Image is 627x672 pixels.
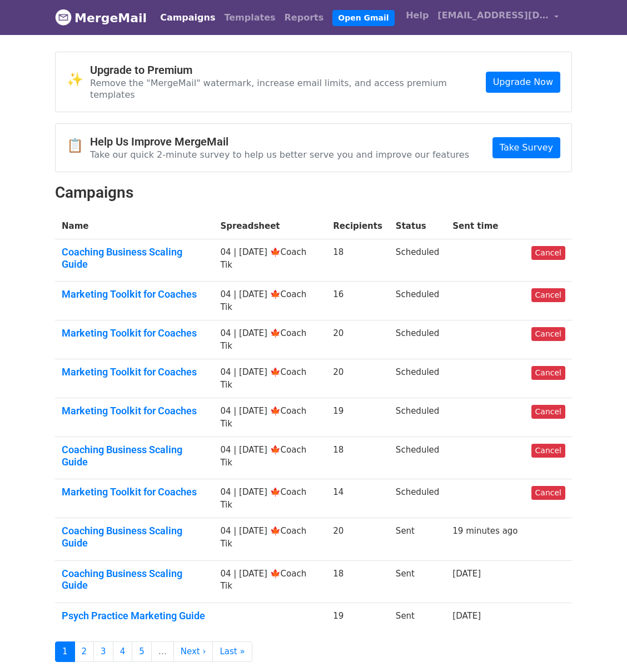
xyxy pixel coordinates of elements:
span: 📋 [67,138,90,154]
a: MergeMail [55,6,147,29]
td: Scheduled [389,320,446,359]
a: Campaigns [156,7,220,29]
a: Help [401,4,433,27]
a: Coaching Business Scaling Guide [62,525,207,549]
td: 04 | [DATE] 🍁Coach Tik [213,239,326,282]
span: [EMAIL_ADDRESS][DOMAIN_NAME] [437,9,549,22]
td: 18 [326,560,389,603]
td: Scheduled [389,398,446,437]
td: 04 | [DATE] 🍁Coach Tik [213,518,326,560]
td: 04 | [DATE] 🍁Coach Tik [213,359,326,398]
td: 04 | [DATE] 🍁Coach Tik [213,282,326,320]
th: Recipients [326,213,389,239]
span: ✨ [67,72,90,88]
td: Sent [389,603,446,633]
a: Next › [173,641,213,662]
h4: Help Us Improve MergeMail [90,135,469,148]
a: Coaching Business Scaling Guide [62,246,207,270]
p: Remove the "MergeMail" watermark, increase email limits, and access premium templates [90,77,486,101]
a: Cancel [531,405,565,419]
a: [DATE] [452,569,481,579]
p: Take our quick 2-minute survey to help us better serve you and improve our features [90,149,469,161]
td: 16 [326,282,389,320]
a: Last » [212,641,252,662]
th: Name [55,213,213,239]
td: 04 | [DATE] 🍁Coach Tik [213,479,326,518]
td: 19 [326,398,389,437]
a: Coaching Business Scaling Guide [62,568,207,591]
td: 18 [326,437,389,479]
a: Open Gmail [332,10,394,26]
td: 18 [326,239,389,282]
td: Scheduled [389,437,446,479]
td: 19 [326,603,389,633]
a: Cancel [531,246,565,260]
td: 04 | [DATE] 🍁Coach Tik [213,320,326,359]
a: Cancel [531,327,565,341]
a: Marketing Toolkit for Coaches [62,288,207,300]
a: Marketing Toolkit for Coaches [62,366,207,378]
h4: Upgrade to Premium [90,63,486,77]
td: 20 [326,359,389,398]
td: Scheduled [389,282,446,320]
a: 3 [93,641,113,662]
th: Sent time [446,213,524,239]
a: Templates [220,7,280,29]
a: Coaching Business Scaling Guide [62,444,207,468]
img: MergeMail logo [55,9,72,26]
td: Scheduled [389,479,446,518]
a: Take Survey [492,137,560,158]
a: Reports [280,7,329,29]
a: Psych Practice Marketing Guide [62,610,207,622]
td: 04 | [DATE] 🍁Coach Tik [213,398,326,437]
a: 4 [113,641,133,662]
a: Cancel [531,288,565,302]
th: Spreadsheet [213,213,326,239]
a: 1 [55,641,75,662]
td: Sent [389,518,446,560]
a: [DATE] [452,611,481,621]
a: [EMAIL_ADDRESS][DOMAIN_NAME] [433,4,563,31]
a: 2 [74,641,94,662]
h2: Campaigns [55,183,572,202]
td: 04 | [DATE] 🍁Coach Tik [213,560,326,603]
a: Upgrade Now [486,72,560,93]
td: Scheduled [389,239,446,282]
a: Marketing Toolkit for Coaches [62,486,207,498]
td: 20 [326,320,389,359]
a: 19 minutes ago [452,526,517,536]
a: Marketing Toolkit for Coaches [62,327,207,339]
td: 14 [326,479,389,518]
a: 5 [132,641,152,662]
td: Sent [389,560,446,603]
td: 20 [326,518,389,560]
td: 04 | [DATE] 🍁Coach Tik [213,437,326,479]
th: Status [389,213,446,239]
a: Cancel [531,366,565,380]
a: Marketing Toolkit for Coaches [62,405,207,417]
td: Scheduled [389,359,446,398]
a: Cancel [531,486,565,500]
a: Cancel [531,444,565,458]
